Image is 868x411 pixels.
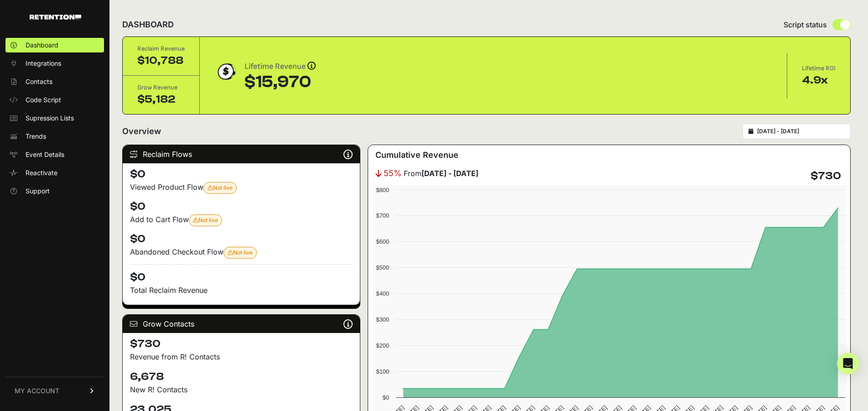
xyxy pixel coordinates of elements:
[130,285,353,296] p: Total Reclaim Revenue
[802,64,836,73] div: Lifetime ROI
[376,212,389,219] text: $700
[26,132,46,141] span: Trends
[244,73,316,91] div: $15,970
[784,19,827,30] span: Script status
[376,290,389,297] text: $400
[130,182,353,194] div: Viewed Product Flow
[5,38,104,52] a: Dashboard
[384,167,402,180] span: 55%
[130,199,353,214] h4: $0
[123,145,360,163] div: Reclaim Flows
[26,41,58,50] span: Dashboard
[244,60,316,73] div: Lifetime Revenue
[26,95,61,104] span: Code Script
[837,353,859,375] div: Open Intercom Messenger
[208,184,233,191] span: Not live
[26,168,57,177] span: Reactivate
[137,92,185,107] div: $5,182
[130,384,353,395] p: New R! Contacts
[5,111,104,125] a: Supression Lists
[382,394,389,401] text: $0
[26,150,64,159] span: Event Details
[137,83,185,92] div: Grow Revenue
[122,18,174,31] h2: DASHBOARD
[404,168,478,179] span: From
[5,184,104,198] a: Support
[130,337,353,351] h4: $730
[228,249,253,256] span: Not live
[26,59,61,68] span: Integrations
[376,316,389,323] text: $300
[26,187,50,196] span: Support
[122,125,161,138] h2: Overview
[130,232,353,246] h4: $0
[137,53,185,68] div: $10,788
[376,342,389,349] text: $200
[5,56,104,71] a: Integrations
[130,351,353,362] p: Revenue from R! Contacts
[376,264,389,271] text: $500
[26,77,52,86] span: Contacts
[30,15,81,20] img: Retention.com
[376,238,389,245] text: $600
[5,74,104,89] a: Contacts
[5,93,104,107] a: Code Script
[214,60,237,83] img: dollar-coin-05c43ed7efb7bc0c12610022525b4bbbb207c7efeef5aecc26f025e68dcafac9.png
[193,217,218,224] span: Not live
[130,167,353,182] h4: $0
[376,368,389,375] text: $100
[123,315,360,333] div: Grow Contacts
[802,73,836,88] div: 4.9x
[5,129,104,144] a: Trends
[5,166,104,180] a: Reactivate
[130,369,353,384] h4: 6,678
[130,246,353,259] div: Abandoned Checkout Flow
[15,386,59,395] span: MY ACCOUNT
[421,169,478,178] strong: [DATE] - [DATE]
[5,377,104,405] a: MY ACCOUNT
[137,44,185,53] div: Reclaim Revenue
[376,187,389,193] text: $800
[26,114,74,123] span: Supression Lists
[5,147,104,162] a: Event Details
[130,264,353,285] h4: $0
[811,169,841,183] h4: $730
[130,214,353,226] div: Add to Cart Flow
[375,149,458,161] h3: Cumulative Revenue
